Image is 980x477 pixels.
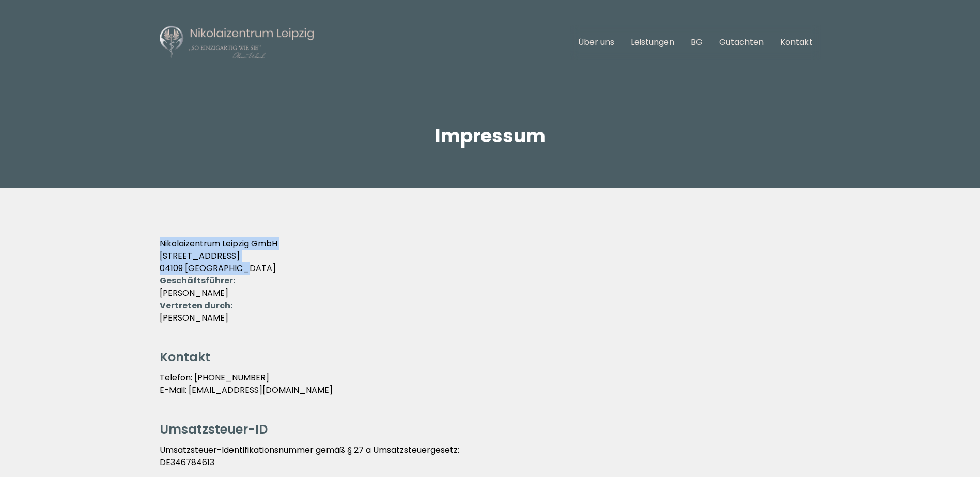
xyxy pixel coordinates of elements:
[160,444,821,469] p: Umsatzsteuer-Identifikationsnummer gemäß § 27 a Umsatzsteuergesetz: DE346784613
[160,421,821,438] h2: Umsatzsteuer-ID
[160,372,821,396] p: Telefon: [PHONE_NUMBER] E-Mail: [EMAIL_ADDRESS][DOMAIN_NAME]
[160,349,821,365] h2: Kontakt
[160,299,821,324] p: [PERSON_NAME]
[631,36,674,48] a: Leistungen
[691,36,703,48] a: BG
[160,126,821,147] h1: Impressum
[578,36,614,48] a: Über uns
[160,25,315,60] img: Nikolaizentrum Leipzig Logo
[160,299,232,311] strong: Vertreten durch:
[160,275,235,287] strong: Geschäftsführer:
[780,36,813,48] a: Kontakt
[160,237,821,275] p: Nikolaizentrum Leipzig GmbH [STREET_ADDRESS] 04109 [GEOGRAPHIC_DATA]
[160,275,821,299] p: [PERSON_NAME]
[719,36,764,48] a: Gutachten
